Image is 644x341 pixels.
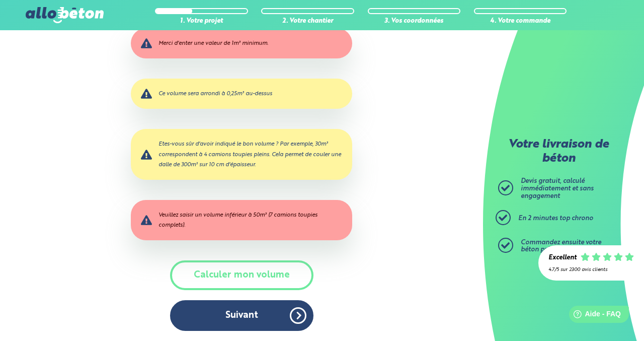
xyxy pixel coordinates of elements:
iframe: Help widget launcher [554,302,633,330]
div: 2. Votre chantier [261,18,354,25]
div: Etes-vous sûr d'avoir indiqué le bon volume ? Par exemple, 30m³ correspondent à 4 camions toupies... [131,129,352,179]
div: Ce volume sera arrondi à 0,25m³ au-dessus [131,79,352,109]
span: En 2 minutes top chrono [518,215,593,222]
div: 3. Vos coordonnées [368,18,461,25]
img: allobéton [26,7,103,23]
div: Excellent [548,254,577,262]
div: Veuillez saisir un volume inférieur à 50m³ (7 camions toupies complets). [131,200,352,240]
div: 4. Votre commande [474,18,567,25]
p: Votre livraison de béton [501,138,616,166]
span: Devis gratuit, calculé immédiatement et sans engagement [521,178,594,199]
div: 1. Votre projet [155,18,248,25]
button: Calculer mon volume [170,260,313,290]
span: Commandez ensuite votre béton prêt à l'emploi [521,239,601,253]
div: Merci d'enter une valeur de 1m³ minimum. [131,28,352,58]
div: 4.7/5 sur 2300 avis clients [548,267,634,272]
button: Suivant [170,300,313,331]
